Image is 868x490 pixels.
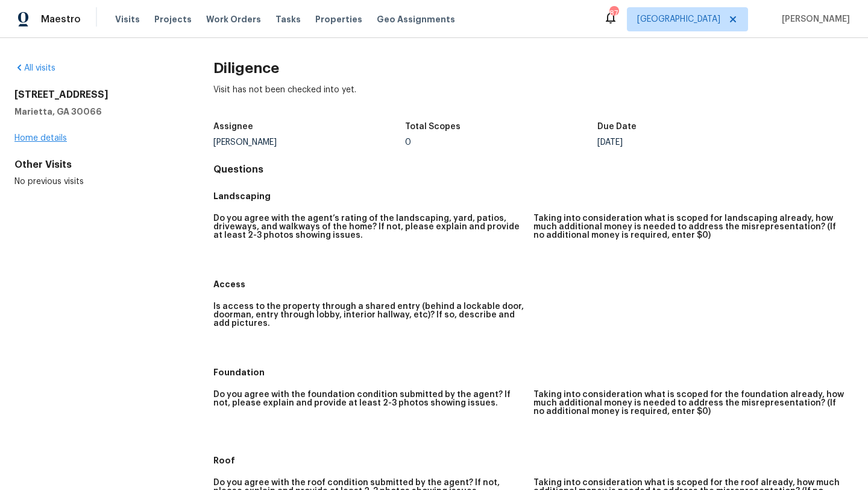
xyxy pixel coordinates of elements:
[275,15,301,24] span: Tasks
[609,7,618,19] div: 87
[213,390,524,407] h5: Do you agree with the foundation condition submitted by the agent? If not, please explain and pro...
[213,138,406,147] div: [PERSON_NAME]
[213,122,253,131] h5: Assignee
[213,278,854,290] h5: Access
[41,13,81,25] span: Maestro
[14,106,175,118] h5: Marietta, GA 30066
[14,159,175,171] div: Other Visits
[14,134,67,142] a: Home details
[14,64,55,72] a: All visits
[213,62,854,74] h2: Diligence
[405,122,461,131] h5: Total Scopes
[637,13,720,25] span: [GEOGRAPHIC_DATA]
[14,177,84,186] span: No previous visits
[213,84,854,115] div: Visit has not been checked into yet.
[213,302,524,328] h5: Is access to the property through a shared entry (behind a lockable door, doorman, entry through ...
[533,214,844,240] h5: Taking into consideration what is scoped for landscaping already, how much additional money is ne...
[377,13,455,25] span: Geo Assignments
[115,13,140,25] span: Visits
[533,390,844,416] h5: Taking into consideration what is scoped for the foundation already, how much additional money is...
[206,13,261,25] span: Work Orders
[777,13,850,25] span: [PERSON_NAME]
[213,454,854,466] h5: Roof
[213,164,854,176] h4: Questions
[213,214,524,240] h5: Do you agree with the agent’s rating of the landscaping, yard, patios, driveways, and walkways of...
[315,13,362,25] span: Properties
[213,366,854,378] h5: Foundation
[14,89,175,101] h2: [STREET_ADDRESS]
[213,190,854,202] h5: Landscaping
[597,138,790,147] div: [DATE]
[405,138,597,147] div: 0
[597,122,637,131] h5: Due Date
[154,13,192,25] span: Projects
